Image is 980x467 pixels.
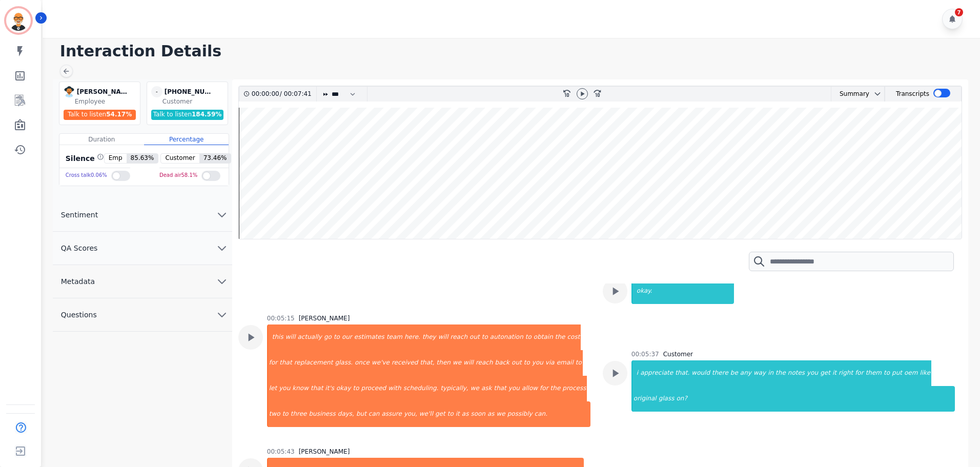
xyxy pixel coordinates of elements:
[360,376,387,401] div: proceed
[918,360,931,386] div: like
[297,324,323,350] div: actually
[324,376,335,401] div: it's
[480,376,493,401] div: ask
[290,401,308,427] div: three
[53,210,106,220] span: Sentiment
[6,8,31,33] img: Bordered avatar
[278,376,291,401] div: you
[151,110,224,120] div: Talk to listen
[873,90,882,98] svg: chevron down
[469,376,480,401] div: we
[105,154,127,163] span: Emp
[632,278,734,304] div: okay.
[838,360,854,386] div: right
[216,209,228,221] svg: chevron down
[371,350,391,376] div: we've
[216,309,228,321] svg: chevron down
[674,360,690,386] div: that.
[75,97,138,106] div: Employee
[299,314,350,322] div: [PERSON_NAME]
[66,168,107,183] div: Cross talk 0.06 %
[268,401,281,427] div: two
[308,401,336,427] div: business
[436,350,452,376] div: then
[310,376,324,401] div: that
[534,401,590,427] div: can.
[333,324,341,350] div: to
[891,360,903,386] div: put
[278,350,293,376] div: that
[462,350,475,376] div: will
[341,324,353,350] div: our
[549,376,562,401] div: the
[468,324,481,350] div: out
[869,90,882,98] button: chevron down
[455,401,461,427] div: it
[293,350,334,376] div: replacement
[632,360,639,386] div: i
[639,360,674,386] div: appreciate
[663,350,693,358] div: Customer
[690,360,711,386] div: would
[106,111,132,118] span: 54.17 %
[353,324,385,350] div: estimates
[282,87,310,101] div: 00:07:41
[367,401,381,427] div: can
[335,376,352,401] div: okay
[675,386,954,412] div: on?
[632,386,658,412] div: original
[216,275,228,288] svg: chevron down
[446,401,455,427] div: to
[53,276,103,287] span: Metadata
[337,401,355,427] div: days,
[421,324,437,350] div: they
[955,8,963,16] div: 7
[159,168,197,183] div: Dead air 58.1 %
[385,324,403,350] div: team
[544,350,556,376] div: via
[267,448,295,456] div: 00:05:43
[323,324,333,350] div: go
[334,350,354,376] div: glass.
[216,242,228,254] svg: chevron down
[402,376,440,401] div: scheduling.
[865,360,883,386] div: them
[355,401,367,427] div: but
[819,360,831,386] div: get
[561,376,587,401] div: process
[711,360,729,386] div: there
[739,360,752,386] div: any
[767,360,774,386] div: in
[403,401,418,427] div: you,
[252,87,280,101] div: 00:00:00
[524,324,533,350] div: to
[496,401,506,427] div: we
[53,232,232,265] button: QA Scores chevron down
[434,401,446,427] div: get
[493,376,507,401] div: that
[418,401,434,427] div: we'll
[281,401,290,427] div: to
[533,324,554,350] div: obtain
[729,360,739,386] div: be
[352,376,360,401] div: to
[523,350,531,376] div: to
[452,350,462,376] div: we
[53,310,105,320] span: Questions
[806,360,819,386] div: you
[299,448,350,456] div: [PERSON_NAME]
[854,360,865,386] div: for
[489,324,524,350] div: autonation
[521,376,539,401] div: allow
[53,243,106,253] span: QA Scores
[64,153,104,164] div: Silence
[774,360,787,386] div: the
[354,350,371,376] div: once
[387,376,402,401] div: with
[896,87,929,101] div: Transcripts
[507,376,521,401] div: you
[475,350,494,376] div: reach
[59,134,144,145] div: Duration
[268,324,284,350] div: this
[481,324,489,350] div: to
